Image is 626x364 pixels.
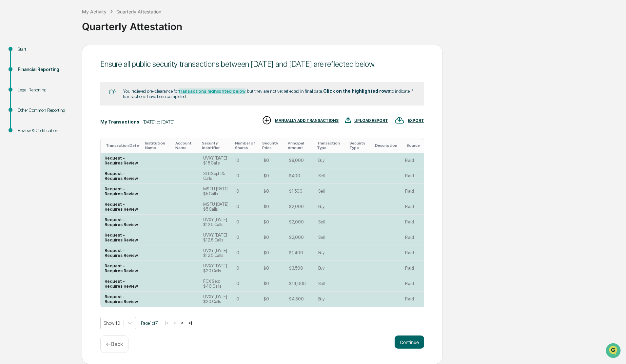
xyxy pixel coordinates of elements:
[105,263,138,273] div: Request - Requires Review
[262,141,283,150] div: Toggle SortBy
[203,294,228,304] div: UVXY [DATE] $20 Calls
[236,204,239,209] div: 0
[264,250,269,255] div: $0
[186,320,194,326] button: >|
[7,83,12,88] div: 🖐️
[106,143,140,148] div: Toggle SortBy
[105,233,138,242] div: Request - Requires Review
[318,158,324,163] div: Buy
[323,88,390,94] b: Click on the highlighted rows
[317,141,344,150] div: Toggle SortBy
[289,281,306,286] div: $14,000
[163,320,170,326] button: |<
[395,335,424,349] button: Continue
[275,118,339,123] div: MANUALLY ADD TRANSACTIONS
[236,250,239,255] div: 0
[401,276,424,292] td: Plaid
[203,217,228,227] div: UVXY [DATE] $12.5 Calls
[105,186,138,196] div: Request - Requires Review
[264,158,269,163] div: $0
[262,115,272,125] img: MANUALLY ADD TRANSACTIONS
[105,156,138,165] div: Request - Requires Review
[100,119,139,125] div: My Transactions
[7,14,119,24] p: How can we help?
[4,92,44,104] a: 🔎Data Lookup
[236,281,239,286] div: 0
[264,266,269,271] div: $0
[375,143,399,148] div: Toggle SortBy
[18,127,71,134] div: Review & Certification
[236,266,239,271] div: 0
[105,279,138,289] div: Request - Requires Review
[108,89,116,97] img: Tip
[289,158,303,163] div: $8,000
[605,342,623,360] iframe: Open customer support
[289,204,303,209] div: $2,000
[264,220,269,224] div: $0
[7,96,12,101] div: 🔎
[289,173,300,178] div: $400
[401,230,424,245] td: Plaid
[45,80,84,92] a: 🗄️Attestations
[18,86,71,93] div: Legal Reporting
[401,184,424,199] td: Plaid
[401,245,424,261] td: Plaid
[179,320,186,326] button: >
[202,141,229,150] div: Toggle SortBy
[22,50,108,57] div: Start new chat
[179,88,245,94] a: transactions highlighted below
[100,59,424,69] div: Ensure all public security transactions between [DATE] and [DATE] are reflected below.
[318,281,325,286] div: Sell
[116,9,161,14] div: Quarterly Attestation
[264,235,269,240] div: $0
[203,186,228,196] div: MSTU [DATE] $5 Calls
[105,294,138,304] div: Request - Requires Review
[105,202,138,212] div: Request - Requires Review
[401,215,424,230] td: Plaid
[318,250,324,255] div: Buy
[318,204,324,209] div: Buy
[289,235,303,240] div: $2,000
[289,250,303,255] div: $1,400
[235,141,257,150] div: Toggle SortBy
[22,57,83,62] div: We're available if you need us!
[264,281,269,286] div: $0
[318,297,324,301] div: Buy
[395,115,404,125] img: EXPORT
[401,261,424,276] td: Plaid
[18,66,71,73] div: Financial Reporting
[236,189,239,194] div: 0
[236,297,239,301] div: 0
[318,235,325,240] div: Sell
[82,9,107,14] div: My Activity
[236,220,239,224] div: 0
[203,233,228,242] div: UVXY [DATE] $12.5 Calls
[203,248,228,258] div: UVXY [DATE] $12.5 Calls
[289,297,303,301] div: $4,800
[18,107,71,114] div: Other Common Reporting
[289,220,303,224] div: $2,000
[203,263,228,273] div: UVXY [DATE] $20 Calls
[143,119,174,125] div: [DATE] to [DATE]
[175,141,197,150] div: Toggle SortBy
[401,199,424,215] td: Plaid
[203,279,228,289] div: FCX Sept $40 Calls
[354,118,388,123] div: UPLOAD REPORT
[289,266,303,271] div: $3,500
[236,173,239,178] div: 0
[236,158,239,163] div: 0
[54,83,81,89] span: Attestations
[106,341,123,347] p: ← Back
[318,189,325,194] div: Sell
[264,297,269,301] div: $0
[171,320,178,326] button: <
[18,46,71,53] div: Start
[349,141,370,150] div: Toggle SortBy
[105,248,138,258] div: Request - Requires Review
[7,50,18,62] img: 1746055101610-c473b297-6a78-478c-a979-82029cc54cd1
[65,111,79,116] span: Pylon
[13,95,41,102] span: Data Lookup
[288,141,312,150] div: Toggle SortBy
[401,168,424,184] td: Plaid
